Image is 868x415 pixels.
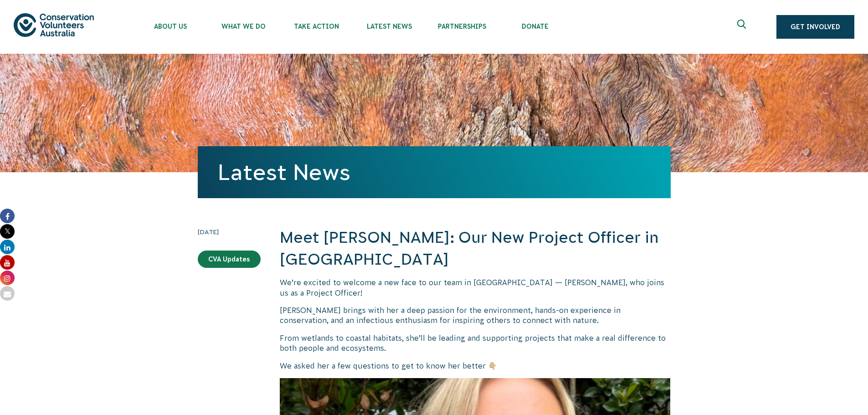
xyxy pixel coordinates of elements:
span: Take Action [280,23,353,30]
a: Get Involved [776,15,854,39]
button: Expand search box Close search box [732,16,754,38]
time: [DATE] [198,227,261,237]
p: [PERSON_NAME] brings with her a deep passion for the environment, hands-on experience in conserva... [280,305,671,326]
span: Expand search box [737,20,749,34]
a: Latest News [218,160,350,184]
span: Partnerships [426,23,498,30]
span: Latest News [353,23,426,30]
p: We asked her a few questions to get to know her better 👇🏼 [280,361,671,371]
p: From wetlands to coastal habitats, she’ll be leading and supporting projects that make a real dif... [280,333,671,354]
p: We’re excited to welcome a new face to our team in [GEOGRAPHIC_DATA] — [PERSON_NAME], who joins u... [280,277,671,298]
span: What We Do [207,23,280,30]
h2: Meet [PERSON_NAME]: Our New Project Officer in [GEOGRAPHIC_DATA] [280,227,671,270]
span: About Us [134,23,207,30]
a: CVA Updates [198,251,261,268]
span: Donate [498,23,571,30]
img: logo.svg [14,13,94,36]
